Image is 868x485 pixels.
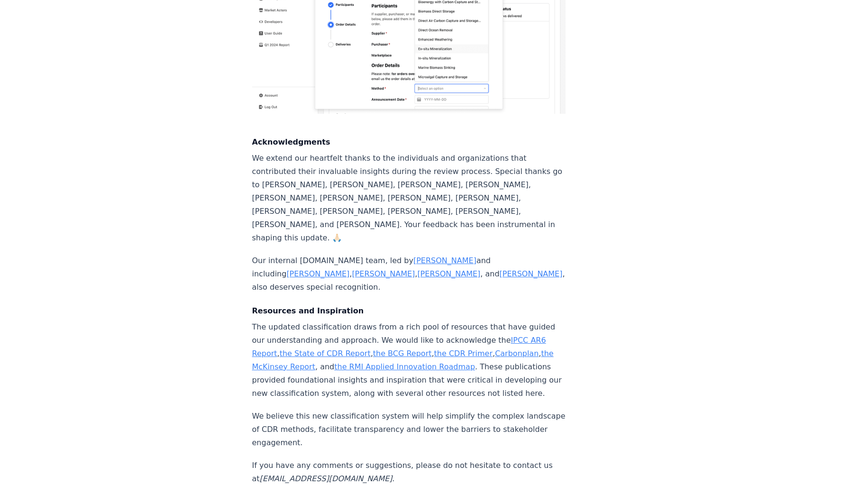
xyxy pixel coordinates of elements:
p: The updated classification draws from a rich pool of resources that have guided our understanding... [252,320,566,400]
a: [PERSON_NAME] [417,269,480,278]
a: the CDR Primer [434,349,493,358]
a: the BCG Report [373,349,432,358]
em: [EMAIL_ADDRESS][DOMAIN_NAME] [260,474,393,483]
a: IPCC AR6 Report [252,336,546,358]
p: We believe this new classification system will help simplify the complex landscape of CDR methods... [252,410,566,449]
a: [PERSON_NAME] [413,256,476,265]
a: [PERSON_NAME] [500,269,563,278]
a: [PERSON_NAME] [352,269,415,278]
strong: Resources and Inspiration [252,306,364,315]
strong: Acknowledgments [252,137,330,146]
a: the RMI Applied Innovation Roadmap [334,362,475,371]
a: Carbonplan [495,349,539,358]
p: Our internal [DOMAIN_NAME] team, led by and including , , , and , also deserves special recognition. [252,254,566,294]
p: We extend our heartfelt thanks to the individuals and organizations that contributed their invalu... [252,152,566,245]
a: [PERSON_NAME] [286,269,349,278]
a: the State of CDR Report [280,349,371,358]
a: the McKinsey Report [252,349,554,371]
